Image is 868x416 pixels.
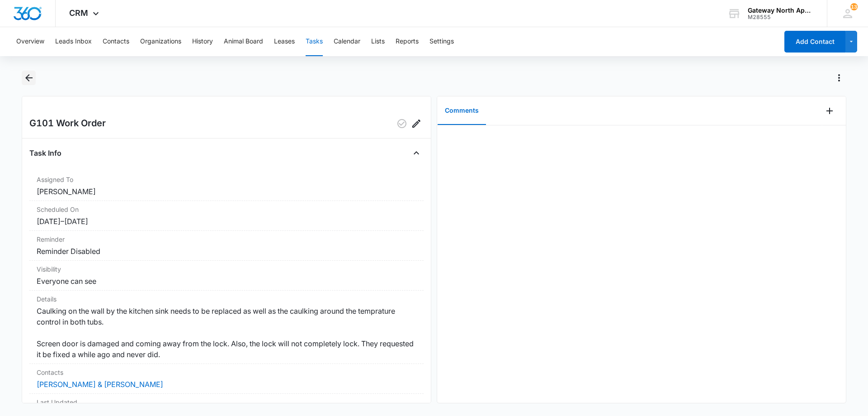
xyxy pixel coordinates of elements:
div: account id [748,14,814,20]
button: Edit [409,116,424,131]
button: Organizations [140,27,181,56]
button: Leases [274,27,295,56]
dt: Scheduled On [37,205,416,214]
button: History [192,27,213,56]
div: notifications count [850,3,858,10]
dd: Everyone can see [37,276,416,287]
button: Settings [429,27,454,56]
button: Calendar [334,27,360,56]
button: Animal Board [224,27,263,56]
div: ReminderReminder Disabled [29,231,424,261]
dt: Details [37,294,416,304]
button: Add Contact [784,31,845,53]
button: Reports [396,27,419,56]
button: Overview [16,27,44,56]
div: VisibilityEveryone can see [29,261,424,291]
h2: G101 Work Order [29,116,106,131]
button: Back [22,71,36,85]
dd: Caulking on the wall by the kitchen sink needs to be replaced as well as the caulking around the ... [37,306,416,360]
span: 13 [850,3,858,10]
button: Comments [438,97,486,125]
button: Actions [832,71,846,85]
div: account name [748,7,814,14]
button: Lists [371,27,385,56]
a: [PERSON_NAME] & [PERSON_NAME] [37,380,163,389]
span: CRM [69,8,88,18]
dd: [DATE] – [DATE] [37,216,416,227]
h4: Task Info [29,148,61,158]
div: Assigned To[PERSON_NAME] [29,171,424,201]
dt: Visibility [37,264,416,274]
dt: Reminder [37,234,416,244]
button: Close [409,146,424,160]
button: Leads Inbox [55,27,92,56]
div: DetailsCaulking on the wall by the kitchen sink needs to be replaced as well as the caulking arou... [29,291,424,364]
dd: Reminder Disabled [37,246,416,257]
button: Tasks [306,27,323,56]
dt: Last Updated [37,397,416,407]
button: Add Comment [822,104,837,118]
dd: [PERSON_NAME] [37,186,416,197]
button: Contacts [103,27,129,56]
dt: Contacts [37,368,416,377]
div: Contacts[PERSON_NAME] & [PERSON_NAME] [29,364,424,394]
div: Scheduled On[DATE]–[DATE] [29,201,424,231]
dt: Assigned To [37,175,416,184]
